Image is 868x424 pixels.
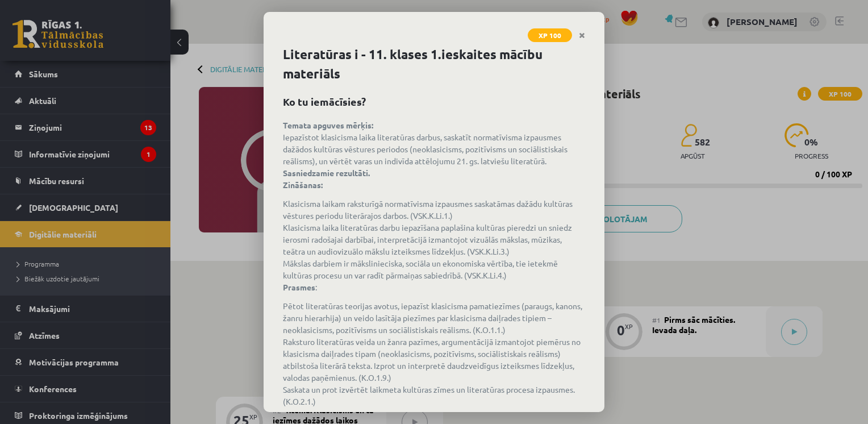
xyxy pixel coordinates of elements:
strong: Prasmes [283,282,315,292]
strong: Sasniedzamie rezultāti. [283,168,370,178]
li: Klasicisma laikam raksturīgā normatīvisma izpausmes saskatāmas dažādu kultūras vēstures periodu l... [283,198,585,222]
p: : [283,281,585,293]
li: Saskata un prot izvērtēt laikmeta kultūras zīmes un literatūras procesa izpausmes. (K.O.2.1.) [283,384,585,408]
li: Pētot literatūras teorijas avotus, iepazīst klasicisma pamatiezīmes (paraugs, kanons, žanru hiera... [283,300,585,336]
h1: Literatūras i - 11. klases 1.ieskaites mācību materiāls [283,45,585,84]
li: Mākslas darbiem ir mākslinieciska, sociāla un ekonomiska vērtība, tie ietekmē kultūras procesu un... [283,257,585,281]
a: Close [572,24,592,47]
span: XP 100 [528,28,572,42]
strong: Temata apguves mērķis: [283,120,373,130]
li: Klasicisma laika literatūras darbu iepazīšana paplašina kultūras pieredzi un sniedz ierosmi radoš... [283,222,585,257]
h2: Ko tu iemācīsies? [283,94,585,109]
li: Raksturo literatūras veida un žanra pazīmes, argumentācijā izmantojot piemērus no klasicisma daiļ... [283,336,585,384]
p: Iepazīstot klasicisma laika literatūras darbus, saskatīt normatīvisma izpausmes dažādos kultūras ... [283,119,585,191]
strong: Zināšanas: [283,180,323,190]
